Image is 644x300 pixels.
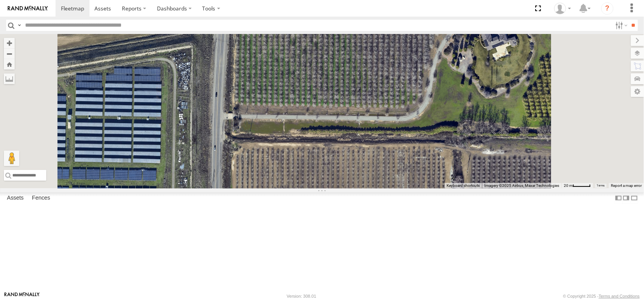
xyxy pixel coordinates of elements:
[484,183,559,188] span: Imagery ©2025 Airbus, Maxar Technologies
[561,183,593,188] button: Map Scale: 20 m per 43 pixels
[631,192,638,203] label: Hide Summary Table
[4,151,19,166] button: Drag Pegman onto the map to open Street View
[631,86,644,97] label: Map Settings
[16,20,22,31] label: Search Query
[612,20,629,31] label: Search Filter Options
[615,192,622,203] label: Dock Summary Table to the Left
[287,294,316,298] div: Version: 308.01
[4,48,15,59] button: Zoom out
[563,294,640,298] div: © Copyright 2025 -
[601,2,614,15] i: ?
[3,193,27,203] label: Assets
[4,59,15,69] button: Zoom Home
[8,6,48,11] img: rand-logo.svg
[622,192,630,203] label: Dock Summary Table to the Right
[564,183,573,188] span: 20 m
[551,3,574,14] div: Dennis Braga
[611,183,642,188] a: Report a map error
[4,292,40,300] a: Visit our Website
[447,183,480,188] button: Keyboard shortcuts
[597,184,605,187] a: Terms (opens in new tab)
[599,294,640,298] a: Terms and Conditions
[4,73,15,84] label: Measure
[28,193,54,203] label: Fences
[4,38,15,48] button: Zoom in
